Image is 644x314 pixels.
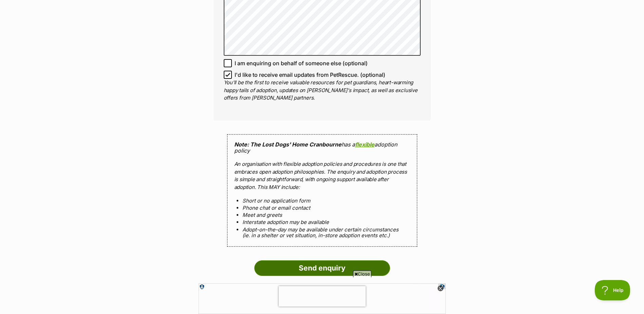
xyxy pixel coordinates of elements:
li: Phone chat or email contact [242,205,402,211]
iframe: Advertisement [199,280,446,311]
li: Adopt-on-the-day may be available under certain circumstances (ie. in a shelter or vet situation,... [242,227,402,239]
img: consumer-privacy-logo.png [1,1,6,6]
span: Close [353,271,371,277]
p: An organisation with flexible adoption policies and procedures is one that embraces open adoption... [234,160,410,191]
img: iconc.png [240,0,246,5]
li: Short or no application form [242,198,402,204]
a: Privacy Notification [240,1,247,6]
strong: Note: The Lost Dogs' Home Cranbourne [234,141,342,148]
iframe: Help Scout Beacon - Open [595,280,630,300]
input: Send enquiry [254,260,390,276]
div: has a adoption policy [227,134,417,247]
p: You'll be the first to receive valuable resources for pet guardians, heart-warming happy tails of... [224,79,421,102]
li: Interstate adoption may be available [242,219,402,225]
img: consumer-privacy-logo.png [241,1,246,6]
span: I am enquiring on behalf of someone else (optional) [235,59,368,67]
li: Meet and greets [242,212,402,218]
span: I'd like to receive email updates from PetRescue. (optional) [235,71,385,79]
a: flexible [355,141,374,148]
